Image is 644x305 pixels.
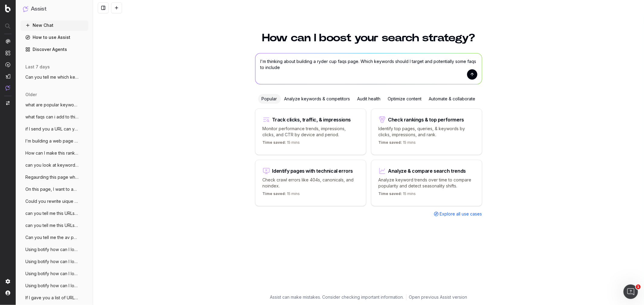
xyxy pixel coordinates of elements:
[5,50,10,55] img: Intelligence
[263,140,300,147] p: 15 mins
[25,271,78,277] span: Using botify how can I look at a specifi
[354,94,384,104] div: Audit health
[263,177,359,189] p: Check crawl errors like 404s, canonicals, and noindex.
[21,172,88,182] button: Regaurding this page what faqs could I a
[21,245,88,254] button: Using botify how can I look at a specifi
[272,168,353,173] div: Identify pages with technical errors
[21,197,88,206] button: Could you rewrite uique copy for this pa
[21,281,88,291] button: Using botify how can I look at a specifi
[21,233,88,242] button: Can you tell me the av pos for this Url
[23,6,28,12] img: Assist
[25,102,78,108] span: what are popular keywords related to the
[379,177,475,189] p: Analyze keyword trends over time to compare popularity and detect seasonality shifts.
[281,94,354,104] div: Analyze keywords & competitors
[25,210,78,216] span: can you tell me this URLs avg pos for se
[5,279,10,284] img: Setting
[21,45,88,54] a: Discover Agents
[5,62,10,67] img: Activation
[425,94,479,104] div: Automate & collaborate
[25,162,78,168] span: can you look at keyword data for multi c
[21,184,88,194] button: On this page, I want to adjust this copy
[6,101,10,105] img: Switch project
[379,126,475,138] p: Identify top pages, queries, & keywords by clicks, impressions, and rank.
[409,294,467,300] a: Open previous Assist version
[384,94,425,104] div: Optimize content
[25,295,78,301] span: If I gave you a list of URLs could you t
[21,293,88,303] button: If I gave you a list of URLs could you t
[21,148,88,158] button: How can I make this rank higher on serps
[5,291,10,295] img: My account
[21,257,88,266] button: Using botify how can I look at a specifi
[31,5,46,13] h1: Assist
[263,191,300,199] p: 15 mins
[23,5,86,13] button: Assist
[25,92,37,98] span: older
[25,174,78,180] span: Regaurding this page what faqs could I a
[263,126,359,138] p: Monitor performance trends, impressions, clicks, and CTR by device and period.
[21,221,88,230] button: can you tell me this URLs avg pos for se
[25,138,78,144] span: I'm building a web page to compete with
[25,234,78,241] span: Can you tell me the av pos for this Url
[25,114,78,120] span: what faqs can i add to this page https:/
[623,285,638,299] iframe: Intercom live chat
[5,5,11,12] img: Botify logo
[255,33,482,43] h1: How can I boost your search strategy?
[25,74,78,80] span: Can you tell me which keywords including
[263,140,286,145] span: Time saved:
[21,112,88,122] button: what faqs can i add to this page https:/
[21,72,88,82] button: Can you tell me which keywords including
[388,117,464,122] div: Check rankings & top performers
[272,117,351,122] div: Track clicks, traffic, & impressions
[440,211,482,217] span: Explore all use cases
[25,198,78,204] span: Could you rewrite uique copy for this pa
[434,211,482,217] a: Explore all use cases
[25,259,78,265] span: Using botify how can I look at a specifi
[263,191,286,196] span: Time saved:
[25,186,78,192] span: On this page, I want to adjust this copy
[5,74,10,79] img: Studio
[21,160,88,170] button: can you look at keyword data for multi c
[379,140,416,147] p: 15 mins
[21,100,88,110] button: what are popular keywords related to the
[25,64,50,70] span: last 7 days
[379,140,402,145] span: Time saved:
[25,247,78,253] span: Using botify how can I look at a specifi
[379,191,416,199] p: 15 mins
[21,124,88,134] button: if I send you a URL can you tell me it's
[21,33,88,42] a: How to use Assist
[21,20,88,30] button: New Chat
[5,85,10,90] img: Assist
[25,222,78,228] span: can you tell me this URLs avg pos for se
[21,209,88,218] button: can you tell me this URLs avg pos for se
[25,126,78,132] span: if I send you a URL can you tell me it's
[388,168,466,173] div: Analyze & compare search trends
[379,191,402,196] span: Time saved:
[25,283,78,289] span: Using botify how can I look at a specifi
[21,269,88,278] button: Using botify how can I look at a specifi
[5,39,10,44] img: Analytics
[636,285,641,289] span: 1
[21,136,88,146] button: I'm building a web page to compete with
[255,53,482,84] textarea: I'm thinking about building a ryder cup faqs page. Which keywords should I target and potentially...
[270,294,404,300] p: Assist can make mistakes. Consider checking important information.
[258,94,281,104] div: Popular
[25,150,78,156] span: How can I make this rank higher on serps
